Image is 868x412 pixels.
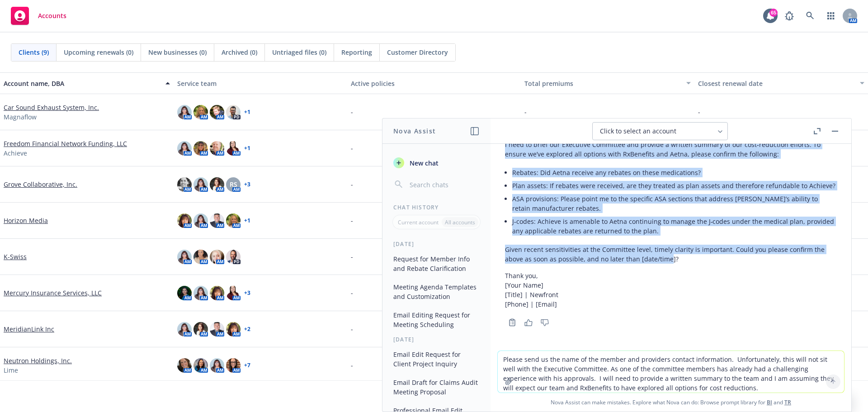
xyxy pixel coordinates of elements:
p: All accounts [445,218,475,226]
li: Plan assets: If rebates were received, are they treated as plan assets and therefore refundable t... [512,179,837,192]
a: + 7 [244,363,250,368]
img: photo [193,358,208,373]
img: photo [193,177,208,192]
a: Neutron Holdings, Inc. [4,356,72,365]
img: photo [177,322,192,336]
img: photo [226,286,241,300]
img: photo [177,358,192,373]
p: Thank you, [Your Name] [Title] | Newfront [Phone] | [Email] [505,271,837,309]
img: photo [177,250,192,264]
img: photo [210,177,224,192]
a: + 1 [244,109,250,115]
a: BI [767,398,772,406]
img: photo [193,105,208,119]
p: Given recent sensitivities at the Committee level, timely clarity is important. Could you please ... [505,245,837,264]
button: Request for Member Info and Rebate Clarification [390,251,483,276]
span: - [351,252,353,261]
a: MeridianLink Inc [4,324,54,334]
span: Reporting [341,47,372,57]
span: RS [230,180,237,189]
img: photo [226,141,241,156]
li: ASA provisions: Please point me to the specific ASA sections that address [PERSON_NAME]’s ability... [512,192,837,215]
div: Account name, DBA [4,79,160,88]
div: Chat History [382,204,491,211]
img: photo [226,358,241,373]
p: I need to brief our Executive Committee and provide a written summary of our cost‑reduction effor... [505,140,837,159]
button: Email Editing Request for Meeting Scheduling [390,308,483,332]
a: Grove Collaborative, Inc. [4,180,77,189]
span: New chat [408,158,439,168]
span: Lime [4,365,18,375]
span: Untriaged files (0) [272,47,326,57]
button: Service team [174,72,347,94]
span: - [351,360,353,370]
a: Report a Bug [780,7,798,25]
li: Rebates: Did Aetna receive any rebates on these medications? [512,166,837,179]
img: photo [210,141,224,156]
span: - [698,107,700,117]
button: Click to select an account [592,122,728,140]
img: photo [210,358,224,373]
img: photo [226,105,241,119]
img: photo [193,213,208,228]
span: - [351,216,353,225]
img: photo [210,286,224,300]
a: Freedom Financial Network Funding, LLC [4,139,127,148]
img: photo [226,213,241,228]
svg: Copy to clipboard [508,318,516,327]
a: TR [784,398,791,406]
span: - [351,324,353,334]
img: photo [193,250,208,264]
span: - [351,288,353,298]
a: + 3 [244,290,250,296]
button: Email Draft for Claims Audit Meeting Proposal [390,375,483,399]
span: Clients (9) [19,47,49,57]
span: Nova Assist can make mistakes. Explore what Nova can do: Browse prompt library for and [494,393,848,412]
li: J‑codes: Achieve is amenable to Aetna continuing to manage the J‑codes under the medical plan, pr... [512,215,837,237]
a: Accounts [7,3,70,28]
div: Service team [177,79,344,88]
span: Archived (0) [222,47,257,57]
a: + 2 [244,327,250,332]
a: + 1 [244,218,250,223]
button: Email Edit Request for Client Project Inquiry [390,347,483,371]
button: Active policies [347,72,521,94]
h1: Nova Assist [393,126,436,136]
span: New businesses (0) [148,47,207,57]
span: - [351,180,353,189]
img: photo [193,322,208,336]
img: photo [210,105,224,119]
a: Mercury Insurance Services, LLC [4,288,102,298]
img: photo [177,177,192,192]
a: Horizon Media [4,216,48,225]
img: photo [226,250,241,264]
img: photo [226,322,241,336]
a: K-Swiss [4,252,27,261]
button: Thumbs down [538,316,552,329]
span: Accounts [38,12,66,19]
button: New chat [390,155,483,171]
img: photo [193,141,208,156]
button: Total premiums [521,72,694,94]
div: 65 [769,8,778,16]
div: [DATE] [382,240,491,248]
input: Search chats [408,178,480,191]
button: Closest renewal date [694,72,868,94]
img: photo [210,322,224,336]
span: - [524,107,527,117]
img: photo [177,105,192,119]
div: Closest renewal date [698,79,854,88]
img: photo [177,286,192,300]
span: Magnaflow [4,112,37,122]
span: Click to select an account [600,127,676,136]
a: Car Sound Exhaust System, Inc. [4,103,99,112]
img: photo [193,286,208,300]
span: Upcoming renewals (0) [64,47,133,57]
span: - [351,107,353,117]
a: Switch app [822,7,840,25]
a: + 1 [244,146,250,151]
div: Active policies [351,79,517,88]
img: photo [177,213,192,228]
span: Customer Directory [387,47,448,57]
span: - [351,143,353,153]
